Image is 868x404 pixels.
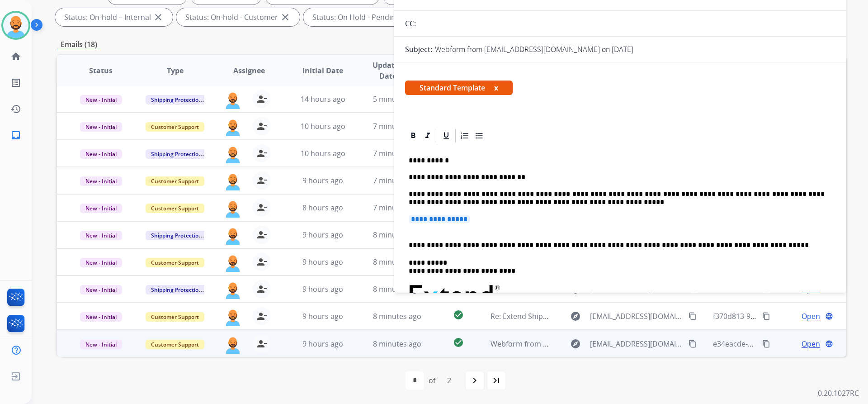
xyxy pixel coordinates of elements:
[302,65,343,76] span: Initial Date
[256,148,267,159] mat-icon: person_remove
[440,371,458,390] div: 2
[472,129,486,143] div: Bullet List
[373,176,421,185] span: 7 minutes ago
[406,129,420,143] div: Bold
[491,375,502,386] mat-icon: last_page
[146,231,208,240] span: Shipping Protection
[10,51,21,62] mat-icon: home
[80,312,122,322] span: New - Initial
[80,176,122,186] span: New - Initial
[491,339,695,349] span: Webform from [EMAIL_ADDRESS][DOMAIN_NAME] on [DATE]
[10,130,21,141] mat-icon: inbox
[256,338,267,349] mat-icon: person_remove
[224,253,242,272] img: agent-avatar
[439,129,453,143] div: Underline
[689,312,697,320] mat-icon: content_copy
[802,311,820,322] span: Open
[80,95,122,105] span: New - Initial
[491,311,643,321] span: Re: Extend Shipping Protection Confirmation
[435,44,633,55] p: Webform from [EMAIL_ADDRESS][DOMAIN_NAME] on [DATE]
[469,375,480,386] mat-icon: navigate_next
[80,258,122,267] span: New - Initial
[146,312,204,322] span: Customer Support
[146,258,204,267] span: Customer Support
[301,94,345,104] span: 14 hours ago
[302,230,343,240] span: 9 hours ago
[453,337,464,348] mat-icon: check_circle
[146,204,204,213] span: Customer Support
[256,121,267,132] mat-icon: person_remove
[146,176,204,186] span: Customer Support
[224,280,242,299] img: agent-avatar
[570,311,581,322] mat-icon: explore
[146,149,208,159] span: Shipping Protection
[373,94,421,104] span: 5 minutes ago
[80,149,122,159] span: New - Initial
[280,12,291,23] mat-icon: close
[146,340,204,349] span: Customer Support
[373,284,421,294] span: 8 minutes ago
[818,388,859,399] p: 0.20.1027RC
[80,285,122,295] span: New - Initial
[458,129,472,143] div: Ordered List
[57,39,101,50] p: Emails (18)
[762,312,770,320] mat-icon: content_copy
[176,8,300,26] div: Status: On-hold - Customer
[146,95,208,105] span: Shipping Protection
[10,77,21,88] mat-icon: list_alt
[373,257,421,267] span: 8 minutes ago
[146,285,208,295] span: Shipping Protection
[256,175,267,186] mat-icon: person_remove
[373,203,421,213] span: 7 minutes ago
[825,312,833,320] mat-icon: language
[405,44,432,55] p: Subject:
[302,176,343,185] span: 9 hours ago
[3,13,28,38] img: avatar
[80,340,122,349] span: New - Initial
[453,309,464,320] mat-icon: check_circle
[80,122,122,132] span: New - Initial
[302,203,343,213] span: 8 hours ago
[713,311,852,321] span: f370d813-9775-4782-83e9-784678cd3dbe
[590,311,683,322] span: [EMAIL_ADDRESS][DOMAIN_NAME]
[256,202,267,213] mat-icon: person_remove
[373,121,421,131] span: 7 minutes ago
[224,199,242,218] img: agent-avatar
[153,12,164,23] mat-icon: close
[224,226,242,245] img: agent-avatar
[762,340,770,348] mat-icon: content_copy
[224,335,242,354] img: agent-avatar
[224,90,242,109] img: agent-avatar
[167,65,184,76] span: Type
[256,257,267,267] mat-icon: person_remove
[713,339,851,349] span: e34eacde-e681-43e5-af57-36407368b528
[80,204,122,213] span: New - Initial
[224,171,242,190] img: agent-avatar
[825,340,833,348] mat-icon: language
[302,257,343,267] span: 9 hours ago
[256,94,267,105] mat-icon: person_remove
[405,81,513,95] span: Standard Template
[301,148,345,158] span: 10 hours ago
[10,104,21,114] mat-icon: history
[373,230,421,240] span: 8 minutes ago
[302,339,343,349] span: 9 hours ago
[590,338,683,349] span: [EMAIL_ADDRESS][DOMAIN_NAME]
[802,338,820,349] span: Open
[373,148,421,158] span: 7 minutes ago
[224,117,242,136] img: agent-avatar
[301,121,345,131] span: 10 hours ago
[224,307,242,326] img: agent-avatar
[368,60,409,81] span: Updated Date
[689,340,697,348] mat-icon: content_copy
[302,311,343,321] span: 9 hours ago
[421,129,434,143] div: Italic
[224,144,242,163] img: agent-avatar
[494,82,498,93] button: x
[373,311,421,321] span: 8 minutes ago
[89,65,113,76] span: Status
[55,8,173,26] div: Status: On-hold – Internal
[373,339,421,349] span: 8 minutes ago
[303,8,441,26] div: Status: On Hold - Pending Parts
[429,375,435,386] div: of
